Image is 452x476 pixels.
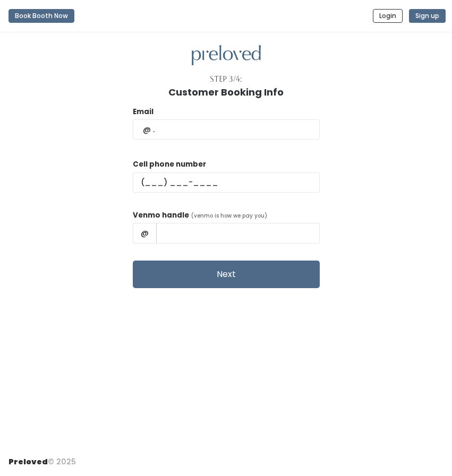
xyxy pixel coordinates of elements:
div: © 2025 [8,448,76,468]
span: (venmo is how we pay you) [191,212,267,220]
input: @ . [133,119,320,140]
label: Cell phone number [133,159,206,170]
button: Next [133,261,320,288]
a: Book Booth Now [8,4,74,28]
label: Venmo handle [133,210,189,221]
input: (___) ___-____ [133,172,320,193]
span: @ [133,223,157,243]
span: Preloved [8,456,48,467]
div: Step 3/4: [210,74,242,85]
button: Login [373,9,403,23]
img: preloved logo [192,45,261,66]
button: Sign up [409,9,446,23]
button: Book Booth Now [8,9,74,23]
label: Email [133,107,153,117]
h1: Customer Booking Info [168,87,284,98]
